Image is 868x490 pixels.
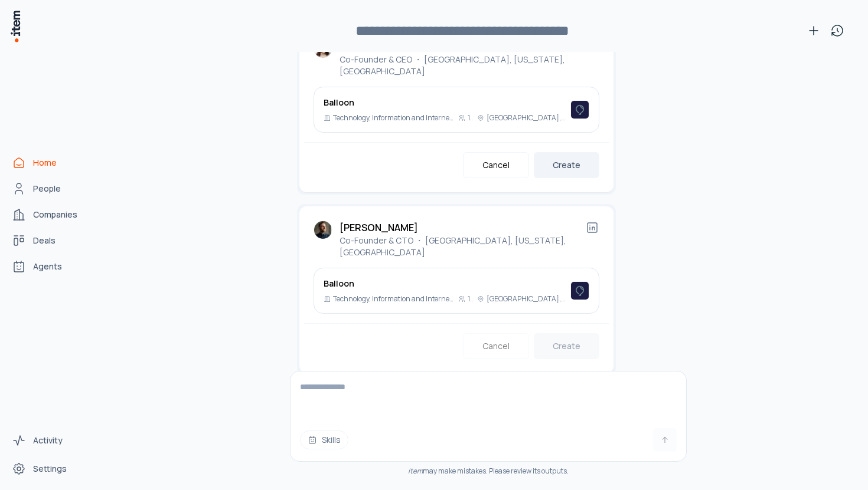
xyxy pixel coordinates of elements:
span: Agents [33,261,62,272]
span: Skills [322,434,341,446]
button: Create [534,152,599,178]
p: Technology, Information and Internet; Business/Productivity Software [333,113,453,123]
p: 1-10 [468,294,472,304]
h3: Balloon [324,97,566,108]
img: Item Brain Logo [9,9,21,43]
a: People [7,177,97,200]
button: Skills [300,430,348,449]
button: Cancel [463,152,529,178]
p: Co-Founder & CTO ・ [GEOGRAPHIC_DATA], [US_STATE], [GEOGRAPHIC_DATA] [340,235,585,258]
a: Deals [7,229,97,252]
a: Companies [7,203,97,226]
a: Home [7,151,97,175]
i: item [408,466,423,476]
p: [GEOGRAPHIC_DATA], [GEOGRAPHIC_DATA] [487,113,566,123]
h3: Balloon [324,278,566,290]
span: Companies [33,209,77,221]
p: Technology, Information and Internet; Business/Productivity Software [333,294,453,304]
a: Activity [7,429,97,452]
button: New conversation [802,19,825,42]
div: may make mistakes. Please review its outputs. [290,466,687,476]
img: Noah Bornstein [314,221,332,239]
span: People [33,183,61,195]
span: Activity [33,435,63,446]
p: 1-10 [468,113,472,123]
p: [GEOGRAPHIC_DATA], [GEOGRAPHIC_DATA] [487,294,566,304]
button: View history [825,19,849,42]
h2: [PERSON_NAME] [340,221,585,235]
a: Agents [7,255,97,278]
a: Settings [7,457,97,481]
img: Balloon [570,281,589,300]
p: Co-Founder & CEO ・ [GEOGRAPHIC_DATA], [US_STATE], [GEOGRAPHIC_DATA] [340,54,585,77]
span: Home [33,157,57,169]
span: Deals [33,235,56,246]
span: Settings [33,463,67,475]
img: Balloon [570,100,589,119]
